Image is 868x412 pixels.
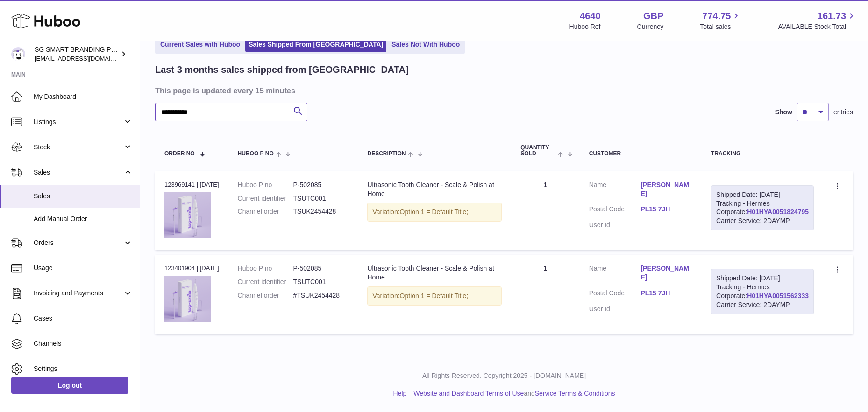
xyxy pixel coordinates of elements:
a: PL15 7JH [640,289,692,298]
a: PL15 7JH [640,205,692,214]
span: Sales [34,192,133,201]
dt: Postal Code [589,205,641,216]
span: Listings [34,118,123,126]
a: Website and Dashboard Terms of Use [413,390,524,397]
dd: TSUK2454428 [293,207,349,216]
span: Sales [34,168,123,177]
span: Option 1 = Default Title; [400,208,469,216]
a: H01HYA0051824795 [747,208,809,216]
div: Shipped Date: [DATE] [716,274,809,283]
div: Carrier Service: 2DAYMP [716,216,809,225]
a: 161.73 AVAILABLE Stock Total [778,10,857,31]
div: Variation: [367,286,502,306]
a: Sales Shipped From [GEOGRAPHIC_DATA] [245,37,386,52]
div: Customer [589,151,692,157]
span: 774.75 [702,10,731,22]
a: Service Terms & Conditions [535,390,615,397]
span: Quantity Sold [520,145,555,157]
div: Shipped Date: [DATE] [716,190,809,199]
div: Tracking - Hermes Corporate: [711,269,814,314]
span: Stock [34,143,123,152]
dt: Current identifier [238,278,293,286]
span: Orders [34,238,123,247]
strong: GBP [643,10,663,22]
span: [EMAIL_ADDRESS][DOMAIN_NAME] [35,55,137,62]
span: Description [367,151,406,157]
strong: 4640 [580,10,601,22]
div: 123401904 | [DATE] [164,264,219,272]
span: AVAILABLE Stock Total [778,22,857,31]
dd: TSUTC001 [293,278,349,286]
dt: Huboo P no [238,181,293,189]
a: H01HYA0051562333 [747,292,809,300]
dd: TSUTC001 [293,194,349,203]
div: Carrier Service: 2DAYMP [716,300,809,309]
div: Variation: [367,203,502,222]
div: Ultrasonic Tooth Cleaner - Scale & Polish at Home [367,264,502,282]
span: Order No [164,151,195,157]
img: uktopsmileshipping@gmail.com [11,47,25,61]
dt: User Id [589,221,641,230]
a: [PERSON_NAME] [640,264,692,282]
dt: Current identifier [238,194,293,203]
dt: Postal Code [589,289,641,300]
dt: Channel order [238,291,293,300]
a: 774.75 Total sales [700,10,741,31]
div: 123969141 | [DATE] [164,181,219,189]
span: entries [833,108,853,117]
div: Currency [637,22,664,31]
span: Cases [34,314,133,323]
dd: P-502085 [293,264,349,273]
a: Current Sales with Huboo [157,37,243,52]
img: plaqueremoverforteethbestselleruk5.png [164,276,211,322]
td: 1 [511,255,579,334]
img: plaqueremoverforteethbestselleruk5.png [164,192,211,238]
dt: Channel order [238,207,293,216]
span: My Dashboard [34,92,133,101]
td: 1 [511,171,579,250]
dt: Name [589,181,641,201]
span: Total sales [700,22,741,31]
a: Help [393,390,407,397]
span: Option 1 = Default Title; [400,292,469,300]
label: Show [775,108,792,117]
h3: This page is updated every 15 minutes [155,85,851,96]
dt: User Id [589,305,641,314]
div: SG SMART BRANDING PTE. LTD. [35,45,119,63]
span: Huboo P no [238,151,274,157]
dt: Name [589,264,641,284]
dd: #TSUK2454428 [293,291,349,300]
a: Sales Not With Huboo [388,37,463,52]
a: Log out [11,377,128,394]
div: Huboo Ref [569,22,601,31]
span: Add Manual Order [34,215,133,223]
p: All Rights Reserved. Copyright 2025 - [DOMAIN_NAME] [148,371,861,380]
a: [PERSON_NAME] [640,181,692,198]
span: Settings [34,364,133,373]
div: Ultrasonic Tooth Cleaner - Scale & Polish at Home [367,181,502,198]
h2: Last 3 months sales shipped from [GEOGRAPHIC_DATA] [155,63,409,76]
span: Invoicing and Payments [34,289,123,298]
div: Tracking - Hermes Corporate: [711,185,814,231]
dt: Huboo P no [238,264,293,273]
span: Usage [34,264,133,272]
span: 161.73 [818,10,846,22]
li: and [410,389,615,398]
div: Tracking [711,151,814,157]
dd: P-502085 [293,181,349,189]
span: Channels [34,339,133,348]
